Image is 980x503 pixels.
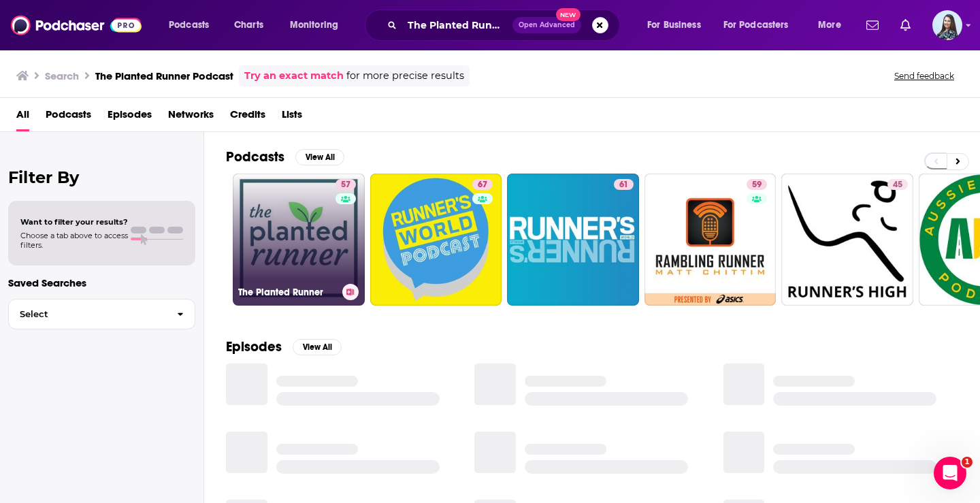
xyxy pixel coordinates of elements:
[9,310,166,319] span: Select
[16,103,29,131] a: All
[46,103,91,131] a: Podcasts
[225,14,272,36] a: Charts
[962,457,973,468] span: 1
[95,69,233,82] h3: The Planted Runner Podcast
[280,14,356,36] button: open menu
[238,287,337,298] h3: The Planted Runner
[295,149,344,165] button: View All
[346,68,464,84] span: for more precise results
[341,178,350,192] span: 57
[808,14,858,36] button: open menu
[169,16,209,35] span: Podcasts
[890,70,958,82] button: Send feedback
[226,148,344,165] a: PodcastsView All
[556,8,581,21] span: New
[895,14,916,37] a: Show notifications dropdown
[293,339,342,355] button: View All
[614,179,634,190] a: 61
[934,457,966,489] iframe: Intercom live chat
[11,12,142,38] img: Podchaser - Follow, Share and Rate Podcasts
[644,174,777,306] a: 59
[472,179,493,190] a: 67
[478,178,487,192] span: 67
[723,16,789,35] span: For Podcasters
[647,16,701,35] span: For Business
[226,338,342,355] a: EpisodesView All
[402,14,512,36] input: Search podcasts, credits, & more...
[45,69,79,82] h3: Search
[290,16,338,35] span: Monitoring
[715,14,808,36] button: open menu
[378,10,633,41] div: Search podcasts, credits, & more...
[233,174,365,306] a: 57The Planted Runner
[159,14,227,36] button: open menu
[226,338,282,355] h2: Episodes
[336,179,356,190] a: 57
[818,16,841,35] span: More
[282,103,302,131] a: Lists
[519,22,575,29] span: Open Advanced
[638,14,718,36] button: open menu
[20,231,128,250] span: Choose a tab above to access filters.
[8,299,195,329] button: Select
[887,179,908,190] a: 45
[507,174,639,306] a: 61
[512,17,581,33] button: Open AdvancedNew
[230,103,265,131] a: Credits
[8,276,195,289] p: Saved Searches
[861,14,884,37] a: Show notifications dropdown
[8,167,195,187] h2: Filter By
[752,178,762,192] span: 59
[747,179,767,190] a: 59
[619,178,628,192] span: 61
[932,10,962,40] img: User Profile
[234,16,263,35] span: Charts
[893,178,902,192] span: 45
[932,10,962,40] span: Logged in as brookefortierpr
[244,68,344,84] a: Try an exact match
[370,174,502,306] a: 67
[20,217,128,227] span: Want to filter your results?
[781,174,913,306] a: 45
[932,10,962,40] button: Show profile menu
[226,148,284,165] h2: Podcasts
[108,103,152,131] a: Episodes
[168,103,214,131] a: Networks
